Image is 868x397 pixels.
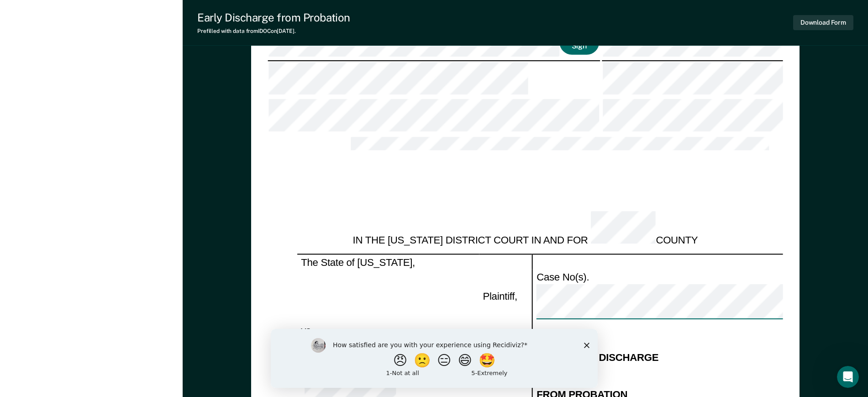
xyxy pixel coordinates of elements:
td: ORDER FOR DISCHARGE [532,338,843,375]
td: Case No(s). [532,270,843,323]
td: vs. [297,323,479,339]
td: The State of [US_STATE], [297,254,479,270]
td: Plaintiff, [479,270,533,323]
div: IN THE [US_STATE] DISTRICT COURT IN AND FOR COUNTY [297,211,753,246]
button: Download Form [793,15,853,30]
iframe: Survey by Kim from Recidiviz [271,329,598,388]
div: Early Discharge from Probation [197,11,350,24]
div: Prefilled with data from IDOC on [DATE] . [197,28,350,34]
iframe: Intercom live chat [837,366,859,388]
td: Region/Work Unit: Distribution: Judge, County Attorney, File // Parolee, File [268,136,855,186]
